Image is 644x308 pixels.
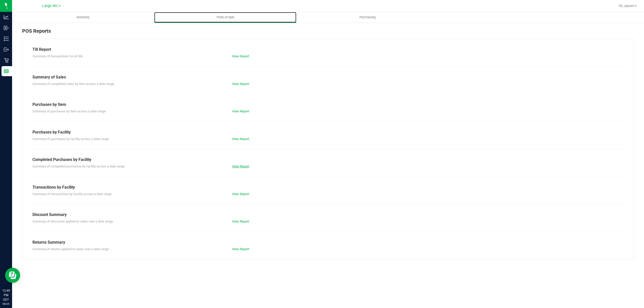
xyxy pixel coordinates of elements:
[210,15,241,20] span: Point of Sale
[70,15,96,20] span: Inventory
[32,54,83,58] span: Summary of transactions for all tills
[353,15,382,20] span: Purchasing
[2,302,10,306] p: 08/25
[32,137,109,141] span: Summary of purchases by facility across a date range
[232,192,249,196] a: View Report
[232,219,249,223] a: View Report
[32,47,624,53] div: Till Report
[5,268,20,283] iframe: Resource center
[12,12,154,23] a: Inventory
[232,247,249,251] a: View Report
[154,12,296,23] a: Point of Sale
[296,12,438,23] a: Purchasing
[32,212,624,218] div: Discount Summary
[232,137,249,141] a: View Report
[32,129,624,135] div: Purchases by Facility
[32,164,125,168] span: Summary of completed purchases by facility across a date range
[4,15,9,20] inline-svg: Analytics
[32,219,113,223] span: Summary of discounts applied to sales over a date range
[32,157,624,163] div: Completed Purchases by Facility
[232,109,249,113] a: View Report
[4,58,9,63] inline-svg: Retail
[32,192,112,196] span: Summary of transactions by facility across a date range
[42,4,58,8] span: Largo WC
[619,4,634,8] span: Hi, Jaxon!
[32,82,114,86] span: Summary of completed sales by item across a date range
[232,164,249,168] a: View Report
[32,239,624,245] div: Returns Summary
[232,82,249,86] a: View Report
[32,102,624,108] div: Purchases by Item
[32,184,624,190] div: Transactions by Facility
[32,109,106,113] span: Summary of purchases by item across a date range
[4,36,9,41] inline-svg: Inventory
[32,74,624,80] div: Summary of Sales
[232,54,249,58] a: View Report
[4,25,9,30] inline-svg: Inbound
[4,69,9,74] inline-svg: Reports
[32,247,109,251] span: Summary of returns applied to sales over a date range
[22,27,634,39] div: POS Reports
[4,47,9,52] inline-svg: Outbound
[2,288,10,302] p: 12:49 PM EDT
